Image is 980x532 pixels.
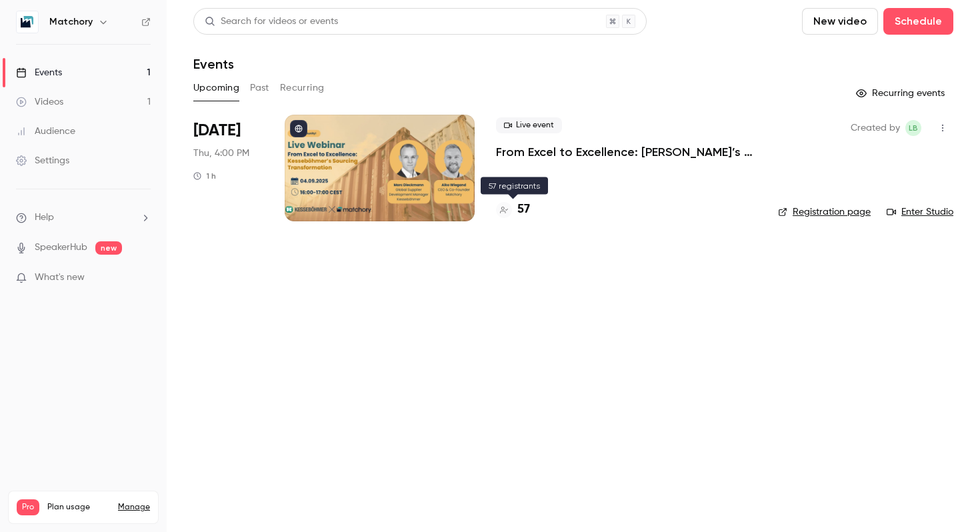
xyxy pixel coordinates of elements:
[887,205,953,219] a: Enter Studio
[280,77,325,99] button: Recurring
[95,241,122,255] span: new
[16,66,62,79] div: Events
[16,95,63,109] div: Videos
[193,147,249,160] span: Thu, 4:00 PM
[193,120,241,141] span: [DATE]
[35,211,54,225] span: Help
[193,115,263,221] div: Sep 4 Thu, 4:00 PM (Europe/Berlin)
[205,15,338,29] div: Search for videos or events
[16,125,75,138] div: Audience
[851,120,900,136] span: Created by
[35,271,85,285] span: What's new
[16,211,151,225] li: help-dropdown-opener
[118,502,150,513] a: Manage
[778,205,871,219] a: Registration page
[47,502,110,513] span: Plan usage
[17,499,39,515] span: Pro
[883,8,953,35] button: Schedule
[496,144,757,160] a: From Excel to Excellence: [PERSON_NAME]’s Sourcing Transformation
[517,201,530,219] h4: 57
[802,8,878,35] button: New video
[49,15,93,29] h6: Matchory
[16,154,69,167] div: Settings
[193,171,216,181] div: 1 h
[850,83,953,104] button: Recurring events
[250,77,269,99] button: Past
[496,117,562,133] span: Live event
[35,241,87,255] a: SpeakerHub
[135,272,151,284] iframe: Noticeable Trigger
[496,201,530,219] a: 57
[193,56,234,72] h1: Events
[193,77,239,99] button: Upcoming
[909,120,918,136] span: LB
[905,120,921,136] span: Laura Banciu
[17,11,38,33] img: Matchory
